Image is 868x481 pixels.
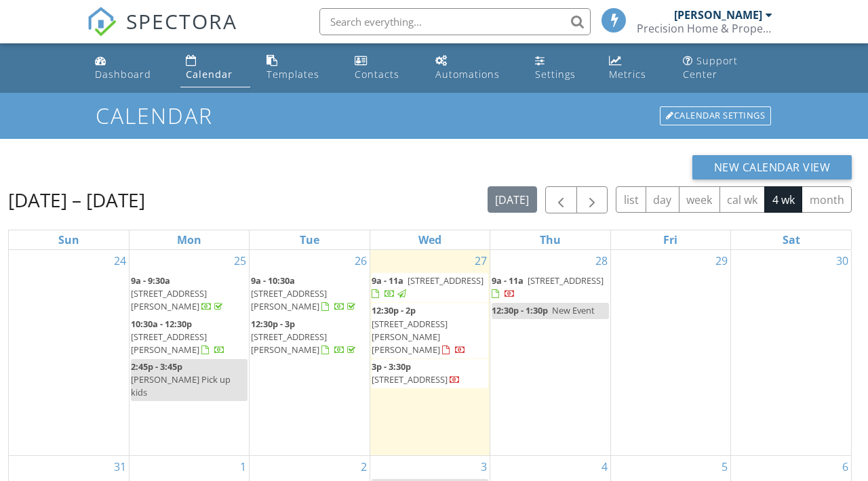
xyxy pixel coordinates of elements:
[528,274,604,287] span: [STREET_ADDRESS]
[372,303,488,358] a: 12:30p - 2p [STREET_ADDRESS][PERSON_NAME][PERSON_NAME]
[251,318,295,330] span: 12:30p - 3p
[131,318,225,356] a: 10:30a - 12:30p [STREET_ADDRESS][PERSON_NAME]
[677,49,778,87] a: Support Center
[111,250,129,272] a: Go to August 24, 2025
[604,49,667,87] a: Metrics
[251,273,368,316] a: 9a - 10:30a [STREET_ADDRESS][PERSON_NAME]
[435,68,500,81] div: Automations
[637,22,772,35] div: Precision Home & Property Inspections
[126,7,237,35] span: SPECTORA
[416,230,444,249] a: Wednesday
[593,250,610,272] a: Go to August 28, 2025
[833,250,851,272] a: Go to August 30, 2025
[840,456,851,478] a: Go to September 6, 2025
[478,456,490,478] a: Go to September 3, 2025
[660,106,771,125] div: Calendar Settings
[576,186,608,214] button: Next
[599,456,610,478] a: Go to September 4, 2025
[490,250,610,455] td: Go to August 28, 2025
[731,250,851,455] td: Go to August 30, 2025
[131,274,170,287] span: 9a - 9:30a
[251,318,358,356] a: 12:30p - 3p [STREET_ADDRESS][PERSON_NAME]
[9,250,129,455] td: Go to August 24, 2025
[802,186,852,213] button: month
[131,316,248,359] a: 10:30a - 12:30p [STREET_ADDRESS][PERSON_NAME]
[492,273,608,302] a: 9a - 11a [STREET_ADDRESS]
[488,186,537,213] button: [DATE]
[251,331,327,356] span: [STREET_ADDRESS][PERSON_NAME]
[251,316,368,359] a: 12:30p - 3p [STREET_ADDRESS][PERSON_NAME]
[719,186,766,213] button: cal wk
[95,68,151,81] div: Dashboard
[131,274,225,312] a: 9a - 9:30a [STREET_ADDRESS][PERSON_NAME]
[131,331,207,356] span: [STREET_ADDRESS][PERSON_NAME]
[131,360,182,373] span: 2:45p - 3:45p
[372,318,448,356] span: [STREET_ADDRESS][PERSON_NAME][PERSON_NAME]
[372,273,488,302] a: 9a - 11a [STREET_ADDRESS]
[780,230,803,249] a: Saturday
[319,8,591,35] input: Search everything...
[430,49,519,87] a: Automations (Basic)
[492,304,548,316] span: 12:30p - 1:30p
[372,359,488,388] a: 3p - 3:30p [STREET_ADDRESS]
[186,68,233,81] div: Calendar
[658,105,772,127] a: Calendar Settings
[372,274,484,299] a: 9a - 11a [STREET_ADDRESS]
[530,49,593,87] a: Settings
[174,230,204,249] a: Monday
[87,7,117,37] img: The Best Home Inspection Software - Spectora
[713,250,730,272] a: Go to August 29, 2025
[492,274,604,299] a: 9a - 11a [STREET_ADDRESS]
[616,186,646,213] button: list
[408,274,484,287] span: [STREET_ADDRESS]
[358,456,370,478] a: Go to September 2, 2025
[370,250,490,455] td: Go to August 27, 2025
[349,49,419,87] a: Contacts
[111,456,129,478] a: Go to August 31, 2025
[129,250,249,455] td: Go to August 25, 2025
[267,68,319,81] div: Templates
[251,287,327,312] span: [STREET_ADDRESS][PERSON_NAME]
[131,318,192,330] span: 10:30a - 12:30p
[131,273,248,316] a: 9a - 9:30a [STREET_ADDRESS][PERSON_NAME]
[231,250,249,272] a: Go to August 25, 2025
[609,68,646,81] div: Metrics
[372,360,460,385] a: 3p - 3:30p [STREET_ADDRESS]
[545,186,577,214] button: Previous
[472,250,490,272] a: Go to August 27, 2025
[535,68,576,81] div: Settings
[261,49,338,87] a: Templates
[8,186,145,213] h2: [DATE] – [DATE]
[610,250,730,455] td: Go to August 29, 2025
[660,230,680,249] a: Friday
[552,304,595,316] span: New Event
[692,155,852,180] button: New Calendar View
[764,186,802,213] button: 4 wk
[180,49,250,87] a: Calendar
[719,456,730,478] a: Go to September 5, 2025
[372,304,416,316] span: 12:30p - 2p
[372,304,466,356] a: 12:30p - 2p [STREET_ADDRESS][PERSON_NAME][PERSON_NAME]
[492,274,524,287] span: 9a - 11a
[372,373,448,385] span: [STREET_ADDRESS]
[56,230,82,249] a: Sunday
[683,54,738,81] div: Support Center
[537,230,564,249] a: Thursday
[679,186,720,213] button: week
[87,18,237,47] a: SPECTORA
[674,8,762,22] div: [PERSON_NAME]
[372,360,411,373] span: 3p - 3:30p
[131,287,207,312] span: [STREET_ADDRESS][PERSON_NAME]
[131,373,231,398] span: [PERSON_NAME] Pick up kids
[372,274,403,287] span: 9a - 11a
[96,104,772,127] h1: Calendar
[352,250,370,272] a: Go to August 26, 2025
[90,49,170,87] a: Dashboard
[646,186,679,213] button: day
[237,456,249,478] a: Go to September 1, 2025
[251,274,295,287] span: 9a - 10:30a
[251,274,358,312] a: 9a - 10:30a [STREET_ADDRESS][PERSON_NAME]
[250,250,370,455] td: Go to August 26, 2025
[297,230,322,249] a: Tuesday
[355,68,399,81] div: Contacts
